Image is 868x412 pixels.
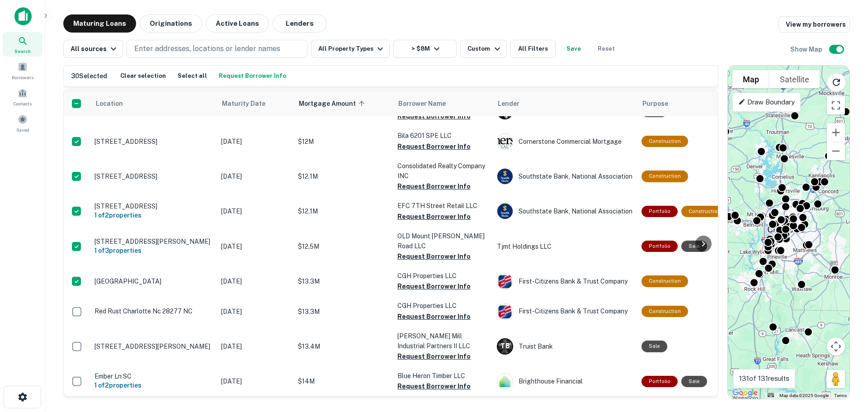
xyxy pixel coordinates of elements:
p: [DATE] [221,171,289,181]
div: Southstate Bank, National Association [497,203,632,219]
div: Sale [681,241,707,252]
button: Request Borrower Info [217,69,288,83]
button: Originations [140,14,202,33]
h6: Show Map [790,44,824,54]
button: Show street map [732,70,769,88]
div: This is a portfolio loan with 3 properties [642,241,678,252]
button: Reload search area [827,73,846,92]
th: Location [90,91,217,116]
button: Request Borrower Info [397,251,471,262]
th: Maturity Date [217,91,293,116]
button: Drag Pegman onto the map to open Street View [827,370,845,388]
p: EFC 7TH Street Retail LLC [397,201,488,211]
h6: 30 Selected [71,71,107,81]
img: picture [497,134,513,149]
img: picture [497,374,513,389]
iframe: Chat Widget [823,311,868,354]
h6: 1 of 2 properties [94,380,212,390]
p: $12.1M [298,171,388,181]
div: This loan purpose was for construction [642,306,688,317]
div: Custom [467,43,502,54]
p: [DATE] [221,276,289,286]
p: Tjmt Holdings LLC [497,242,632,251]
p: $13.4M [298,341,388,351]
div: Southstate Bank, National Association [497,168,632,185]
th: Mortgage Amount [293,91,393,116]
button: Active Loans [206,14,269,33]
button: All Filters [510,40,556,58]
span: Maturity Date [222,98,277,109]
div: This loan purpose was for construction [642,170,688,182]
div: First-citizens Bank & Trust Company [497,303,632,320]
p: [STREET_ADDRESS] [94,172,212,180]
h6: 1 of 3 properties [94,246,212,256]
p: $14M [298,376,388,386]
img: picture [497,274,513,289]
span: Saved [16,126,29,133]
p: $13.3M [298,307,388,317]
button: Clear selection [118,69,168,83]
button: Zoom in [827,123,845,142]
a: Saved [3,111,42,135]
p: Bila 6201 SPE LLC [397,131,488,141]
a: Search [3,32,42,57]
p: $13.3M [298,276,388,286]
p: CGH Properties LLC [397,301,488,311]
div: Truist Bank [497,338,632,355]
div: This is a portfolio loan with 2 properties [642,376,678,387]
span: Search [14,47,31,55]
button: Select all [175,69,209,83]
span: Purpose [642,98,668,109]
button: Request Borrower Info [397,211,471,222]
button: Save your search to get updates of matches that match your search criteria. [559,40,588,58]
div: This loan purpose was for construction [681,206,728,217]
a: Borrowers [3,58,42,83]
button: Custom [460,40,506,58]
h6: 1 of 2 properties [94,210,212,220]
button: All sources [63,40,123,58]
span: Borrowers [12,74,33,81]
button: Enter addresses, locations or lender names [127,40,307,58]
p: Blue Heron Timber LLC [397,371,488,381]
p: [DATE] [221,242,289,251]
button: Reset [592,40,621,58]
p: Ember Ln SC [94,372,212,380]
div: This loan purpose was for construction [642,275,688,287]
a: Terms (opens in new tab) [834,393,847,398]
p: Red Rust Charlotte Nc 28277 NC [94,307,212,315]
img: picture [497,169,513,184]
button: All Property Types [311,40,390,58]
button: Maturing Loans [63,14,136,33]
p: CGH Properties LLC [397,271,488,281]
p: Enter addresses, locations or lender names [134,43,280,54]
div: 0 0 [728,66,849,399]
img: picture [497,304,513,319]
button: Request Borrower Info [397,181,471,192]
p: T B [500,341,509,351]
p: $12.5M [298,242,388,251]
img: Google [730,387,760,399]
button: > $8M [393,40,457,58]
a: Contacts [3,85,42,109]
p: [STREET_ADDRESS][PERSON_NAME] [94,237,212,246]
span: Contacts [14,100,32,107]
img: capitalize-icon.png [14,7,32,25]
p: 131 of 131 results [739,373,789,384]
div: First-citizens Bank & Trust Company [497,273,632,289]
img: picture [497,204,513,219]
p: [DATE] [221,376,289,386]
div: Sale [642,341,667,352]
p: Draw Boundary [738,97,795,108]
th: Lender [492,91,637,116]
p: $12.1M [298,206,388,216]
div: Sale [681,376,707,387]
p: [STREET_ADDRESS] [94,202,212,210]
p: [DATE] [221,206,289,216]
p: [DATE] [221,307,289,317]
a: View my borrowers [778,16,850,33]
p: [STREET_ADDRESS][PERSON_NAME] [94,342,212,350]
